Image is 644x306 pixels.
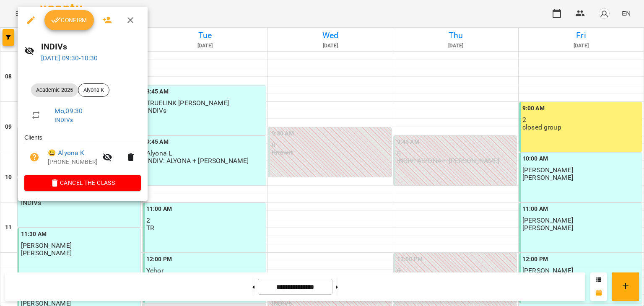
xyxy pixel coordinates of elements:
[48,148,85,158] a: 😀 Alyona K
[41,54,98,62] a: [DATE] 09:30-10:30
[78,83,109,97] div: Alyona K
[78,86,109,94] span: Alyona K
[48,158,97,166] p: [PHONE_NUMBER]
[24,133,141,175] ul: Clients
[41,40,141,53] h6: INDIVs
[24,147,44,167] button: Unpaid. Bill the attendance?
[55,107,83,115] a: Mo , 09:30
[55,117,73,123] a: INDIVs
[31,178,134,188] span: Cancel the class
[51,15,87,25] span: Confirm
[24,175,141,190] button: Cancel the class
[44,10,94,30] button: Confirm
[31,86,78,94] span: Academic 2025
